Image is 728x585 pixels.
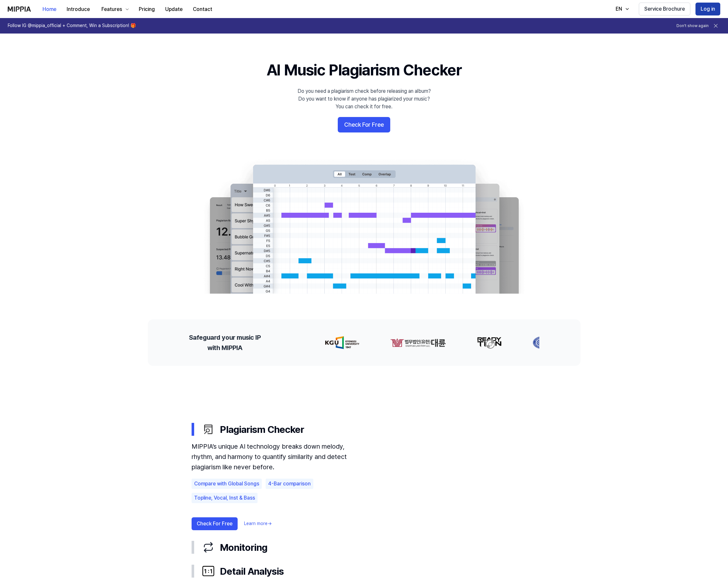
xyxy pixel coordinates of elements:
[37,0,61,18] a: Home
[609,3,634,15] button: EN
[8,23,136,29] h1: Follow IG @mippia_official + Comment, Win a Subscription! 🎁
[160,0,188,18] a: Update
[464,336,489,349] img: partner-logo-2
[192,417,537,441] button: Plagiarism Checker
[312,336,347,349] img: partner-logo-0
[192,517,238,530] button: Check For Free
[202,564,537,578] div: Detail Analysis
[100,5,123,13] div: Features
[192,559,537,583] button: Detail Analysis
[614,5,623,13] div: EN
[37,3,61,16] button: Home
[639,3,690,15] button: Service Brochure
[8,6,31,12] img: logo
[61,3,95,16] button: Introduce
[160,3,188,16] button: Update
[676,23,709,29] button: Don't show again
[298,87,431,111] div: Do you need a plagiarism check before releasing an album? Do you want to know if anyone has plagi...
[188,3,217,16] button: Contact
[244,521,272,527] a: Learn more→
[695,3,720,15] button: Log in
[520,336,540,349] img: partner-logo-3
[192,441,537,535] div: Plagiarism Checker
[267,59,461,81] h1: AI Music Plagiarism Checker
[197,158,532,294] img: main Image
[189,332,261,353] h2: Safeguard your music IP with MIPPIA
[192,493,258,503] div: Topline, Vocal, Inst & Bass
[202,541,537,554] div: Monitoring
[202,423,537,436] div: Plagiarism Checker
[192,479,262,489] div: Compare with Global Songs
[192,441,365,472] div: MIPPIA’s unique AI technology breaks down melody, rhythm, and harmony to quantify similarity and ...
[192,535,537,559] button: Monitoring
[378,336,433,349] img: partner-logo-1
[95,3,134,16] button: Features
[266,479,313,489] div: 4-Bar comparison
[338,117,390,132] button: Check For Free
[134,3,160,16] button: Pricing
